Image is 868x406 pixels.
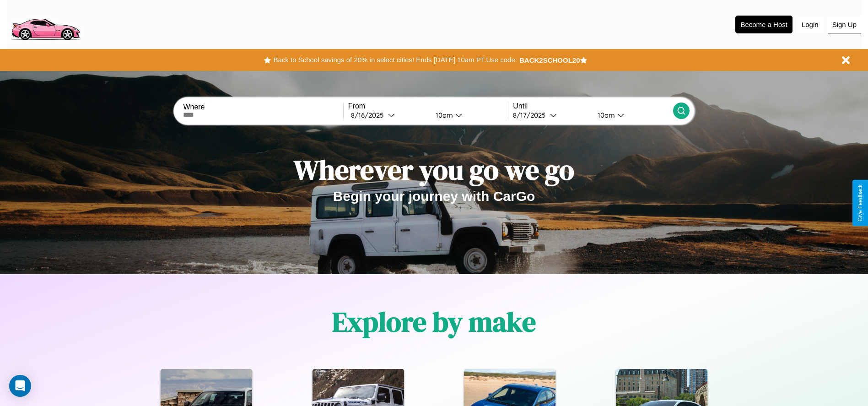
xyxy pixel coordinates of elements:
div: 8 / 17 / 2025 [513,111,550,119]
label: Where [183,103,343,111]
button: Back to School savings of 20% in select cities! Ends [DATE] 10am PT.Use code: [271,54,519,66]
label: Until [513,102,673,110]
button: 8/16/2025 [348,110,428,120]
div: 10am [431,111,455,119]
div: Open Intercom Messenger [9,375,31,397]
button: Login [797,16,823,33]
button: 10am [590,110,673,120]
b: BACK2SCHOOL20 [519,56,580,64]
img: logo [7,5,84,43]
button: 10am [428,110,508,120]
label: From [348,102,508,110]
div: 8 / 16 / 2025 [351,111,388,119]
button: Sign Up [828,16,861,33]
h1: Explore by make [332,303,536,341]
div: 10am [593,111,617,119]
div: Give Feedback [857,184,863,222]
button: Become a Host [735,16,793,33]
